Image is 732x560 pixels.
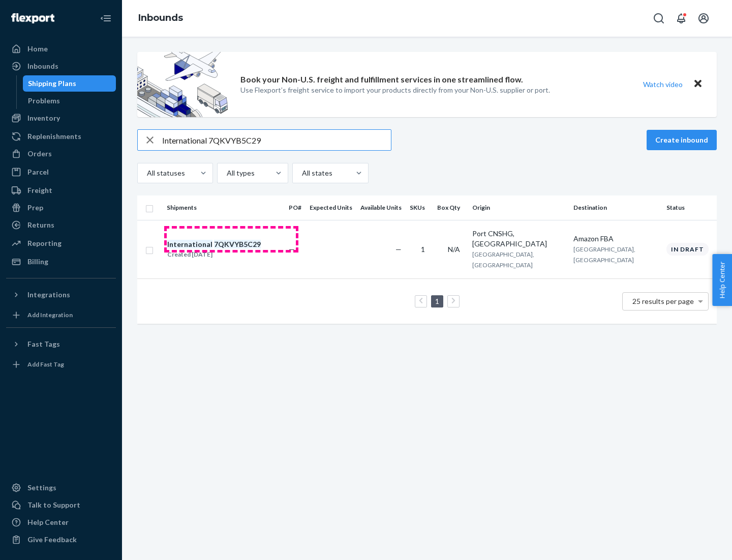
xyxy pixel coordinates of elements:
[666,243,709,256] div: In draft
[306,195,356,220] th: Expected Units
[27,185,52,195] div: Freight
[6,146,116,162] a: Orders
[27,290,70,300] div: Integrations
[167,240,212,248] em: International
[96,8,116,29] button: Close Navigation
[27,360,64,369] div: Add Fast Tag
[27,535,77,545] div: Give Feedback
[27,339,60,349] div: Fast Tags
[11,13,54,23] img: Flexport logo
[691,77,705,92] button: Close
[647,130,717,150] button: Create inbound
[162,130,391,150] input: Search inbounds by name, destination, msku...
[6,41,116,57] a: Home
[6,182,116,199] a: Freight
[226,168,227,178] input: All types
[356,195,406,220] th: Available Units
[6,254,116,270] a: Billing
[27,220,54,230] div: Returns
[167,249,261,260] div: Created [DATE]
[289,245,295,254] span: —
[6,58,116,74] a: Inbounds
[406,195,433,220] th: SKUs
[671,8,691,29] button: Open notifications
[23,93,116,109] a: Problems
[27,311,73,319] div: Add Integration
[649,8,669,29] button: Open Search Box
[6,480,116,496] a: Settings
[27,238,62,248] div: Reporting
[6,531,116,548] button: Give Feedback
[27,203,43,213] div: Prep
[214,240,261,248] em: 7QKVYB5C29
[130,4,191,33] ol: breadcrumbs
[138,12,183,23] a: Inbounds
[569,195,662,220] th: Destination
[433,297,441,305] a: Page 1 is your current page
[433,195,468,220] th: Box Qty
[27,167,49,177] div: Parcel
[27,61,58,71] div: Inbounds
[27,483,56,493] div: Settings
[163,195,285,220] th: Shipments
[27,257,48,267] div: Billing
[27,149,52,159] div: Orders
[712,254,732,306] button: Help Center
[6,497,116,513] a: Talk to Support
[6,514,116,530] a: Help Center
[240,85,550,95] p: Use Flexport’s freight service to import your products directly from your Non-U.S. supplier or port.
[395,245,402,254] span: —
[146,168,147,178] input: All statuses
[632,297,694,305] span: 25 results per page
[285,195,306,220] th: PO#
[27,113,60,123] div: Inventory
[573,234,658,244] div: Amazon FBA
[23,75,116,92] a: Shipping Plans
[662,195,717,220] th: Status
[693,8,714,29] button: Open account menu
[28,78,76,89] div: Shipping Plans
[301,168,302,178] input: All states
[6,307,116,323] a: Add Integration
[636,77,689,92] button: Watch video
[448,245,460,254] span: N/A
[573,245,635,264] span: [GEOGRAPHIC_DATA], [GEOGRAPHIC_DATA]
[6,235,116,251] a: Reporting
[6,110,116,126] a: Inventory
[27,517,69,527] div: Help Center
[421,245,425,254] span: 1
[28,96,60,106] div: Problems
[27,500,80,510] div: Talk to Support
[6,128,116,145] a: Replenishments
[27,131,81,142] div: Replenishments
[6,336,116,352] button: Fast Tags
[472,250,534,269] span: [GEOGRAPHIC_DATA], [GEOGRAPHIC_DATA]
[6,200,116,216] a: Prep
[6,217,116,233] a: Returns
[468,195,569,220] th: Origin
[6,356,116,373] a: Add Fast Tag
[27,44,48,54] div: Home
[6,164,116,180] a: Parcel
[6,287,116,303] button: Integrations
[240,74,523,86] p: Book your Non-U.S. freight and fulfillment services in one streamlined flow.
[472,229,565,249] div: Port CNSHG, [GEOGRAPHIC_DATA]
